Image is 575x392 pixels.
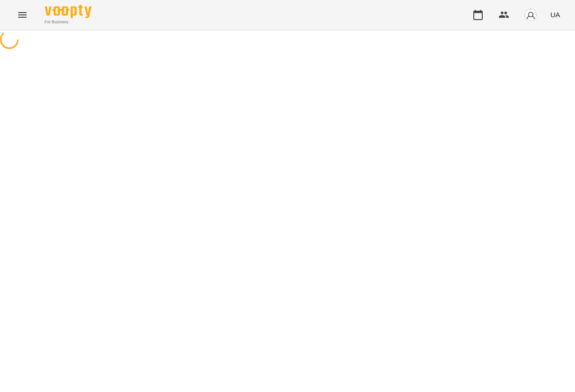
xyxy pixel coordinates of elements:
[550,10,560,20] span: UA
[524,8,537,21] img: avatar_s.png
[11,4,34,26] button: Menu
[547,6,564,23] button: UA
[45,19,91,25] span: For Business
[45,5,91,18] img: Voopty Logo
